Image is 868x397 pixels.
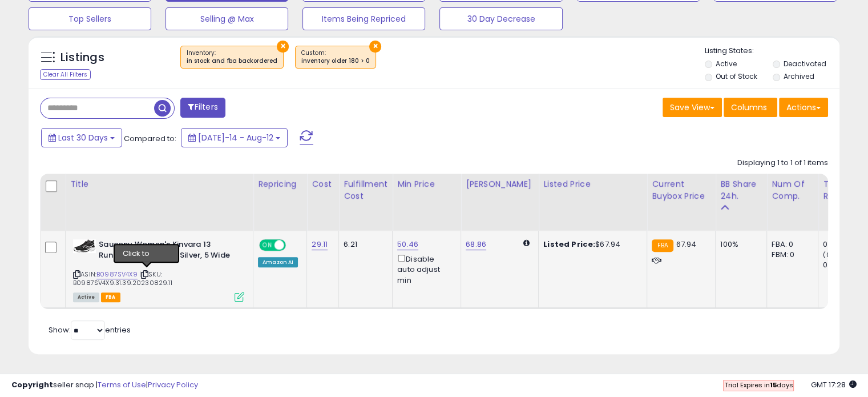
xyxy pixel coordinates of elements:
div: FBA: 0 [772,239,809,250]
div: in stock and fba backordered [187,57,277,65]
span: Show: entries [49,324,131,335]
button: [DATE]-14 - Aug-12 [181,128,288,147]
small: FBA [652,239,673,252]
span: Compared to: [124,133,176,144]
div: Title [70,178,248,190]
div: Amazon AI [258,257,298,267]
div: Disable auto adjust min [397,252,452,286]
button: Columns [724,98,777,117]
div: Listed Price [543,178,642,190]
div: Num of Comp. [772,178,813,202]
span: Custom: [301,49,370,66]
h5: Listings [60,50,104,66]
a: 29.11 [312,239,328,250]
span: Last 30 Days [58,132,108,143]
span: FBA [101,292,120,302]
div: $67.94 [543,239,638,250]
span: ON [260,240,274,250]
span: 67.94 [676,239,697,250]
label: Out of Stock [716,71,757,81]
button: Last 30 Days [41,128,122,147]
span: All listings currently available for purchase on Amazon [73,292,99,302]
div: Current Buybox Price [652,178,710,202]
button: Filters [180,98,225,118]
button: Top Sellers [29,7,151,30]
button: Items Being Repriced [302,7,425,30]
div: BB Share 24h. [720,178,762,202]
button: × [369,41,381,53]
div: Repricing [258,178,302,190]
p: Listing States: [705,46,839,57]
div: 6.21 [344,239,383,250]
div: 100% [720,239,758,250]
span: OFF [284,240,302,250]
span: Columns [731,102,767,113]
label: Archived [783,71,814,81]
div: Total Rev. [823,178,865,202]
a: 68.86 [466,239,486,250]
div: FBM: 0 [772,250,809,260]
label: Deactivated [783,59,826,69]
div: [PERSON_NAME] [466,178,534,190]
span: Inventory : [187,49,277,66]
span: 2025-09-12 17:28 GMT [811,379,857,390]
a: B0987SV4X9 [96,270,138,279]
span: | SKU: B0987SV4X9.31.39.20230829.11 [73,270,172,287]
a: Privacy Policy [148,379,198,390]
button: Save View [663,98,722,117]
div: Cost [312,178,334,190]
div: inventory older 180 > 0 [301,57,370,65]
img: 31m42XCgglL._SL40_.jpg [73,239,96,253]
strong: Copyright [11,379,53,390]
label: Active [716,59,737,69]
button: 30 Day Decrease [439,7,562,30]
b: Saucony Women's Kinvara 13 Running Shoe, Black/Silver, 5 Wide [99,239,237,263]
div: Min Price [397,178,456,190]
div: Clear All Filters [40,69,91,80]
div: Fulfillment Cost [344,178,387,202]
b: 15 [769,380,776,390]
small: (0%) [823,250,839,259]
button: Selling @ Max [165,7,288,30]
button: × [277,41,289,53]
a: 50.46 [397,239,418,250]
span: Trial Expires in days [724,380,793,390]
b: Listed Price: [543,239,595,250]
div: seller snap | | [11,380,198,391]
button: Actions [779,98,828,117]
span: [DATE]-14 - Aug-12 [198,132,273,143]
div: Displaying 1 to 1 of 1 items [737,158,828,169]
a: Terms of Use [98,379,146,390]
div: ASIN: [73,239,244,300]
